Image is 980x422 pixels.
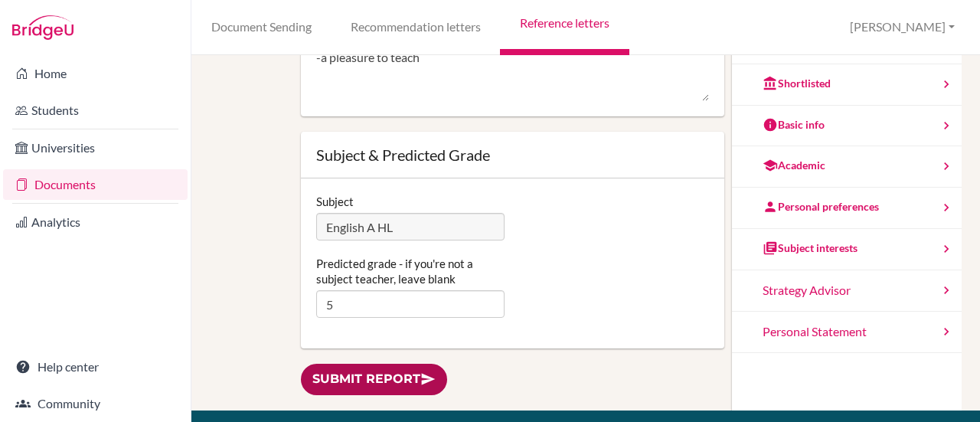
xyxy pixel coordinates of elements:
[732,229,962,270] a: Subject interests
[763,240,857,256] div: Subject interests
[763,158,825,173] div: Academic
[316,256,505,286] label: Predicted grade - if you're not a subject teacher, leave blank
[732,146,962,188] a: Academic
[3,352,188,382] a: Help center
[763,199,879,214] div: Personal preferences
[732,188,962,229] a: Personal preferences
[3,388,188,419] a: Community
[12,15,73,40] img: Bridge-U
[301,364,447,395] a: Submit report
[3,169,188,200] a: Documents
[3,132,188,163] a: Universities
[732,64,962,106] a: Shortlisted
[763,76,831,91] div: Shortlisted
[3,58,188,89] a: Home
[732,106,962,147] a: Basic info
[763,117,825,132] div: Basic info
[3,207,188,237] a: Analytics
[732,270,962,312] a: Strategy Advisor
[3,95,188,126] a: Students
[316,194,354,209] label: Subject
[732,312,962,353] a: Personal Statement
[316,147,710,162] div: Subject & Predicted Grade
[843,13,962,41] button: [PERSON_NAME]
